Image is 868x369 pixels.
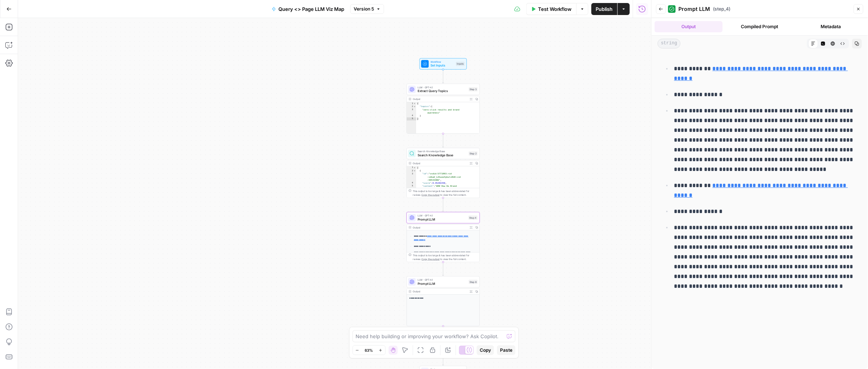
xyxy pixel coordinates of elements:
span: Toggle code folding, rows 2 through 6 [413,169,416,172]
g: Edge from step_5 to end [442,352,444,365]
button: Test Workflow [526,3,576,15]
button: Publish [591,3,617,15]
button: Output [655,21,723,32]
button: Compiled Prompt [726,21,794,32]
span: Toggle code folding, rows 2 through 4 [413,105,416,108]
div: Inputs [456,62,465,66]
div: WorkflowSet InputsInputs [407,58,480,70]
span: Paste [500,347,512,354]
div: 1 [407,166,416,169]
div: Step 3 [469,87,478,91]
div: LLM · GPT-4.1Extract Query TopicsStep 3Output{ "topics":[ "zero-click results and brand awareness... [407,84,480,134]
span: Toggle code folding, rows 1 through 5 [413,102,416,105]
button: Version 5 [350,4,384,14]
div: 3 [407,172,416,181]
g: Edge from step_2 to step_4 [442,198,444,212]
span: Search Knowledge Base [418,150,467,153]
span: LLM · GPT-4.1 [418,278,467,282]
span: Prompt LLM [418,281,467,286]
span: Copy [480,347,491,354]
g: Edge from start to step_3 [442,70,444,83]
button: Paste [497,345,515,355]
div: Step 4 [468,216,477,220]
div: 2 [407,105,416,108]
span: Prompt LLM [679,5,710,13]
span: Test Workflow [538,5,572,13]
g: Edge from step_3 to step_2 [442,134,444,147]
span: Search Knowledge Base [418,153,467,158]
span: Set Inputs [431,63,454,68]
div: Output [413,290,467,293]
div: Search Knowledge BaseSearch Knowledge BaseStep 2Output[ { "id":"vsdid:5771093:rid :idkwU_LAhuoe4y... [407,148,480,198]
button: Query <> Page LLM Viz Map [267,3,349,15]
span: string [658,39,681,48]
span: 63% [365,347,373,353]
div: Output [413,225,467,229]
div: Output [413,97,467,101]
span: LLM · GPT-4.1 [418,214,467,218]
div: 1 [407,102,416,105]
div: 3 [407,108,416,114]
span: Copy the output [422,258,440,261]
span: LLM · GPT-4.1 [418,85,467,89]
div: 5 [407,118,416,121]
span: Publish [596,5,613,13]
span: Query <> Page LLM Viz Map [278,5,344,13]
button: Metadata [797,21,865,32]
span: Toggle code folding, rows 1 through 7 [413,166,416,169]
span: Workflow [431,60,454,64]
g: Edge from step_6 to step_5 [442,326,444,340]
span: Version 5 [354,6,374,12]
span: ( step_4 ) [713,6,731,12]
span: Prompt LLM [418,217,467,222]
div: 4 [407,114,416,117]
button: Copy [477,345,494,355]
div: This output is too large & has been abbreviated for review. to view the full content. [413,189,478,197]
span: Extract Query Topics [418,89,467,94]
div: 2 [407,169,416,172]
div: This output is too large & has been abbreviated for review. to view the full content. [413,253,478,261]
div: Step 2 [469,151,478,156]
div: Step 6 [469,280,478,284]
div: 4 [407,181,416,184]
div: Output [413,161,467,165]
g: Edge from step_4 to step_6 [442,262,444,276]
span: Copy the output [422,194,440,197]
